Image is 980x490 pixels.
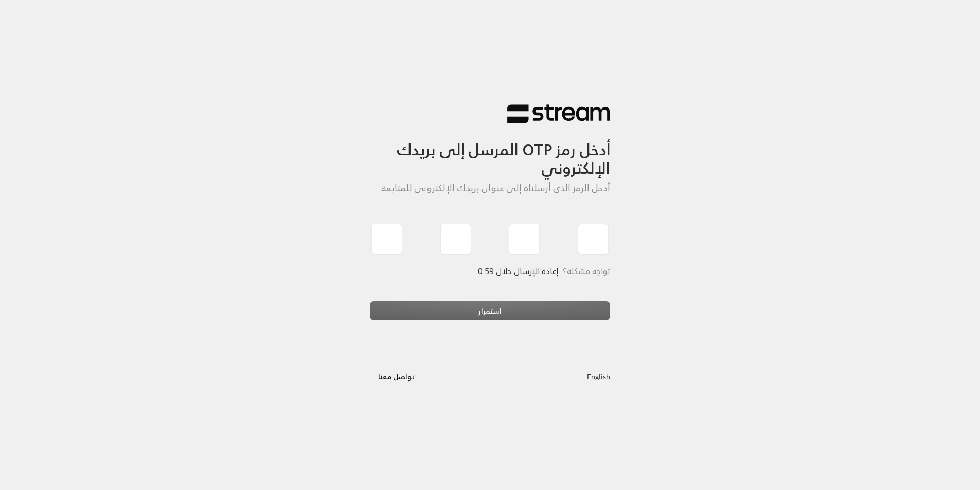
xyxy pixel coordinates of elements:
button: تواصل معنا [370,367,424,386]
a: English [587,367,610,386]
h3: أدخل رمز OTP المرسل إلى بريدك الإلكتروني [370,124,611,178]
span: إعادة الإرسال خلال 0:59 [478,264,558,278]
span: تواجه مشكلة؟ [563,264,610,278]
a: تواصل معنا [370,370,424,383]
h5: أدخل الرمز الذي أرسلناه إلى عنوان بريدك الإلكتروني للمتابعة [370,183,611,194]
img: Stream Logo [507,104,610,124]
